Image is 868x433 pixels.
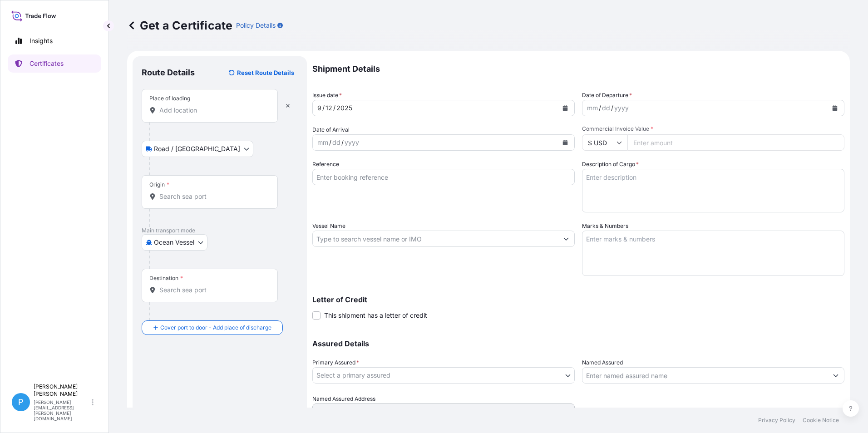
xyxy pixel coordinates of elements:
div: / [611,103,613,113]
button: Reset Route Details [224,65,298,80]
button: Calendar [828,101,842,115]
div: month, [586,103,599,113]
p: Reset Route Details [237,68,294,77]
div: Place of loading [149,95,190,102]
input: Assured Name [582,367,828,384]
a: Privacy Policy [758,417,795,424]
div: / [333,103,335,113]
p: Assured Details [312,340,844,347]
label: Named Assured [582,358,623,367]
a: Insights [8,32,101,50]
span: Ocean Vessel [154,238,194,247]
span: Issue date [312,91,342,100]
input: Place of loading [159,106,266,115]
span: Primary Assured [312,358,359,367]
p: [PERSON_NAME][EMAIL_ADDRESS][PERSON_NAME][DOMAIN_NAME] [34,399,90,421]
span: Road / [GEOGRAPHIC_DATA] [154,144,240,153]
button: Cover port to door - Add place of discharge [142,320,283,335]
div: day, [331,137,341,148]
button: Show suggestions [828,367,844,384]
span: Commercial Invoice Value [582,125,844,133]
span: Cover port to door - Add place of discharge [160,323,271,332]
button: Calendar [558,135,572,150]
p: [PERSON_NAME] [PERSON_NAME] [34,383,90,398]
div: / [322,103,325,113]
div: Destination [149,275,183,282]
p: Get a Certificate [127,18,232,33]
input: Origin [159,192,266,201]
label: Description of Cargo [582,160,639,169]
div: / [329,137,331,148]
input: Enter booking reference [312,169,575,185]
p: Certificates [30,59,64,68]
div: year, [344,137,360,148]
div: / [341,137,344,148]
p: Shipment Details [312,56,844,82]
div: day, [601,103,611,113]
button: Select transport [142,234,207,251]
button: Show suggestions [558,231,574,247]
a: Cookie Notice [803,417,839,424]
div: year, [335,103,353,113]
div: / [599,103,601,113]
div: Origin [149,181,169,188]
a: Certificates [8,54,101,73]
div: day, [325,103,333,113]
button: Select transport [142,141,253,157]
span: Date of Departure [582,91,632,100]
p: Main transport mode [142,227,298,234]
p: Policy Details [236,21,276,30]
div: year, [613,103,630,113]
input: Enter amount [627,134,844,151]
p: Route Details [142,67,195,78]
button: Calendar [558,101,572,115]
label: Named Assured Address [312,394,375,403]
label: Marks & Numbers [582,221,628,231]
span: P [18,398,24,407]
div: month, [316,103,322,113]
p: Letter of Credit [312,296,844,303]
label: Vessel Name [312,221,345,231]
button: Select a primary assured [312,367,575,384]
span: Date of Arrival [312,125,350,134]
input: Destination [159,285,266,295]
input: Type to search vessel name or IMO [313,231,558,247]
p: Insights [30,36,53,45]
div: month, [316,137,329,148]
span: This shipment has a letter of credit [324,311,427,320]
label: Reference [312,160,339,169]
span: Select a primary assured [316,371,390,380]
